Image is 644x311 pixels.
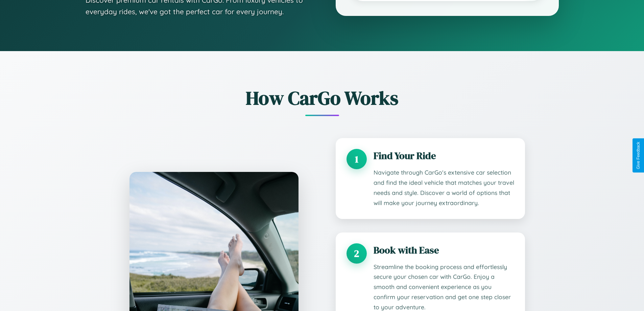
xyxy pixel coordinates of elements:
div: Give Feedback [636,142,641,169]
p: Navigate through CarGo's extensive car selection and find the ideal vehicle that matches your tra... [374,168,514,208]
h3: Book with Ease [374,243,514,257]
h3: Find Your Ride [374,149,514,162]
div: 2 [347,243,367,264]
div: 1 [347,149,367,169]
h2: How CarGo Works [119,85,525,111]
